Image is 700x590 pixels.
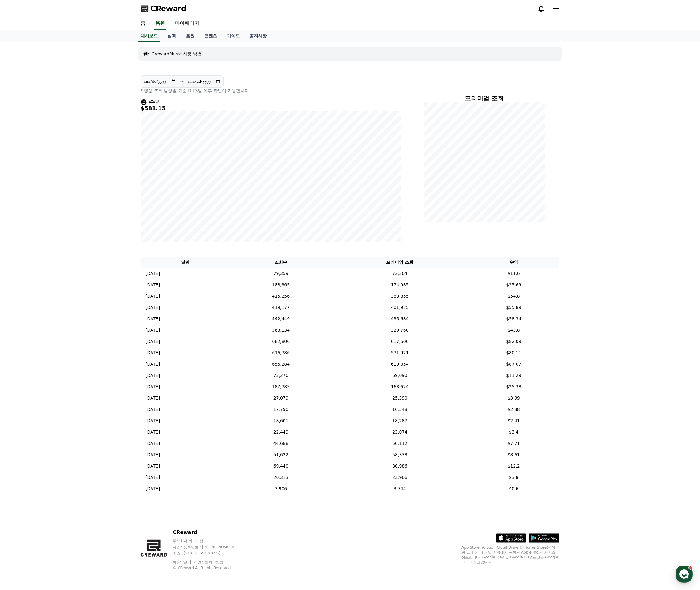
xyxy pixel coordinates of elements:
[230,438,332,449] td: 44,688
[145,406,160,413] p: [DATE]
[145,474,160,481] p: [DATE]
[19,203,23,208] span: 홈
[230,381,332,393] td: 187,785
[332,483,468,494] td: 3,744
[332,381,468,393] td: 168,624
[468,302,559,313] td: $55.89
[145,372,160,379] p: [DATE]
[332,347,468,359] td: 571,921
[230,279,332,291] td: 188,365
[230,291,332,302] td: 415,256
[145,270,160,277] p: [DATE]
[332,427,468,438] td: 23,074
[332,370,468,381] td: 69,090
[230,483,332,494] td: 3,906
[468,460,559,472] td: $12.2
[332,325,468,336] td: 320,760
[468,257,559,268] th: 수익
[332,438,468,449] td: 50,112
[180,78,184,85] p: ~
[145,316,160,322] p: [DATE]
[468,313,559,325] td: $58.34
[230,449,332,460] td: 51,622
[230,404,332,415] td: 17,790
[468,483,559,494] td: $0.6
[332,359,468,370] td: 610,054
[145,418,160,424] p: [DATE]
[230,472,332,483] td: 20,313
[145,293,160,299] p: [DATE]
[2,194,40,209] a: 홈
[230,336,332,347] td: 682,806
[145,282,160,288] p: [DATE]
[468,381,559,393] td: $25.38
[468,336,559,347] td: $82.09
[468,370,559,381] td: $11.29
[136,17,150,30] a: 홈
[468,393,559,404] td: $3.99
[468,347,559,359] td: $80.11
[145,350,160,356] p: [DATE]
[332,404,468,415] td: 16,548
[152,51,201,57] a: CrewardMusic 사용 방법
[461,545,559,565] p: App Store, iCloud, iCloud Drive 및 iTunes Store는 미국과 그 밖의 나라 및 지역에서 등록된 Apple Inc.의 서비스 상표입니다. Goo...
[145,361,160,367] p: [DATE]
[332,336,468,347] td: 617,606
[230,359,332,370] td: 655,284
[468,325,559,336] td: $43.8
[145,304,160,311] p: [DATE]
[145,327,160,333] p: [DATE]
[145,452,160,458] p: [DATE]
[468,279,559,291] td: $25.69
[468,427,559,438] td: $3.4
[332,460,468,472] td: 80,986
[145,384,160,390] p: [DATE]
[468,472,559,483] td: $3.8
[245,30,272,42] a: 공지사항
[230,325,332,336] td: 363,134
[145,463,160,469] p: [DATE]
[150,4,186,13] span: CReward
[468,404,559,415] td: $2.38
[173,539,247,543] p: 주식회사 와이피랩
[145,395,160,401] p: [DATE]
[154,17,166,30] a: 음원
[468,415,559,427] td: $2.41
[173,529,247,536] p: CReward
[332,279,468,291] td: 174,985
[173,560,192,564] a: 이용약관
[141,99,401,105] h4: 총 수익
[56,204,63,209] span: 대화
[40,194,79,209] a: 대화
[95,203,102,208] span: 설정
[230,427,332,438] td: 22,449
[230,268,332,279] td: 79,359
[468,449,559,460] td: $8.61
[173,551,247,556] p: 주소 : [STREET_ADDRESS]
[145,429,160,435] p: [DATE]
[145,338,160,345] p: [DATE]
[222,30,245,42] a: 가이드
[332,268,468,279] td: 72,304
[230,415,332,427] td: 18,601
[163,30,181,42] a: 실적
[468,268,559,279] td: $11.6
[145,486,160,492] p: [DATE]
[141,88,401,94] p: * 영상 조회 발생일 기준 D+3일 이후 확인이 가능합니다.
[141,257,230,268] th: 날짜
[230,257,332,268] th: 조회수
[173,545,247,550] p: 사업자등록번호 : [PHONE_NUMBER]
[181,30,199,42] a: 음원
[230,302,332,313] td: 419,177
[332,472,468,483] td: 23,906
[468,359,559,370] td: $87.07
[230,393,332,404] td: 27,079
[332,449,468,460] td: 58,338
[141,105,401,111] h5: $581.15
[332,415,468,427] td: 18,287
[468,438,559,449] td: $7.71
[170,17,204,30] a: 마이페이지
[424,95,545,102] h4: 프리미엄 조회
[468,291,559,302] td: $54.8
